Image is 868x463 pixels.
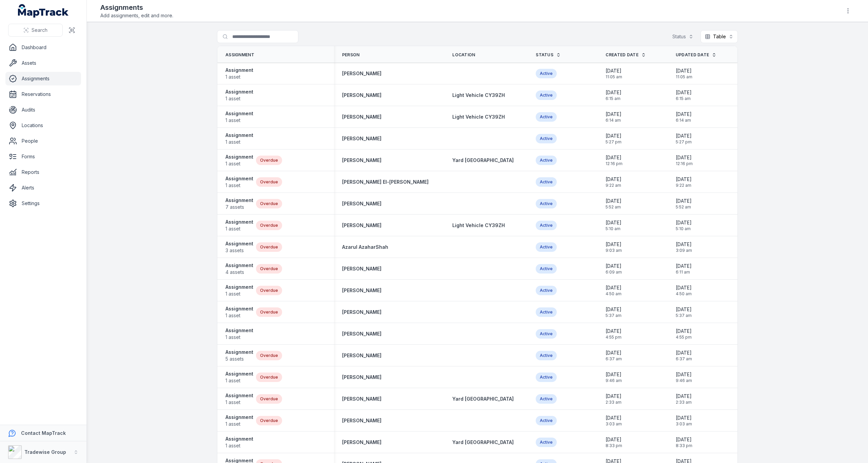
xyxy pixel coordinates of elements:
strong: [PERSON_NAME] [342,70,381,77]
a: Assignment1 asset [225,392,253,406]
a: MapTrack [18,4,69,18]
span: 3 assets [225,247,253,254]
time: 9/9/2025, 6:14:15 AM [606,111,622,123]
span: 3:03 am [606,421,622,427]
span: Created Date [606,52,638,58]
strong: [PERSON_NAME] [342,222,381,229]
span: 1 asset [225,312,253,319]
strong: [PERSON_NAME] [342,352,381,359]
div: Active [536,373,557,382]
span: [DATE] [606,176,622,183]
time: 9/6/2025, 9:03:31 AM [606,241,622,253]
span: 1 asset [225,399,253,406]
span: 5:37 am [676,313,692,318]
strong: Tradewise Group [24,449,66,455]
time: 9/4/2025, 5:37:49 AM [606,306,622,318]
time: 9/8/2025, 9:22:21 AM [676,176,692,188]
span: 2:33 am [676,400,692,405]
span: 6:14 am [676,118,692,123]
strong: [PERSON_NAME] [342,287,381,294]
span: 12:16 pm [606,161,623,166]
span: [DATE] [606,67,622,74]
strong: [PERSON_NAME] [342,200,381,207]
span: 4:50 am [676,291,692,297]
span: 9:46 am [606,378,622,383]
span: 5:27 pm [676,139,692,145]
time: 9/8/2025, 5:10:20 AM [606,219,622,231]
time: 9/2/2025, 6:37:05 AM [676,349,692,362]
span: 3:09 am [676,248,692,253]
time: 9/9/2025, 11:05:56 AM [676,67,692,80]
strong: Assignment [225,305,253,312]
time: 8/30/2025, 2:33:23 AM [676,393,692,405]
span: [DATE] [676,393,692,400]
button: Status [668,30,698,43]
span: [DATE] [606,328,622,335]
div: Overdue [256,394,282,404]
div: Overdue [256,286,282,295]
span: 1 asset [225,74,253,80]
a: Forms [5,150,81,163]
span: 5:37 am [606,313,622,318]
a: [PERSON_NAME] [342,439,381,446]
a: Created Date [606,52,646,58]
a: [PERSON_NAME] [342,330,381,337]
time: 9/9/2025, 6:15:38 AM [606,89,622,101]
div: Active [536,286,557,295]
a: [PERSON_NAME] El-[PERSON_NAME] [342,179,429,185]
a: Locations [5,119,81,132]
span: [DATE] [606,241,622,248]
a: Assignment5 assets [225,349,253,362]
div: Active [536,221,557,230]
a: Reservations [5,87,81,101]
time: 9/5/2025, 6:11:11 AM [676,263,692,275]
time: 8/30/2025, 2:33:23 AM [606,393,622,405]
time: 9/8/2025, 5:10:20 AM [676,219,692,231]
button: Search [8,24,63,37]
span: [DATE] [606,154,623,161]
a: Assignment1 asset [225,370,253,384]
a: [PERSON_NAME] [342,265,381,272]
span: [DATE] [676,436,692,443]
span: 7 assets [225,204,253,210]
span: [DATE] [606,393,622,400]
span: 1 asset [225,334,253,341]
a: Settings [5,197,81,210]
a: Assignments [5,72,81,85]
div: Active [536,329,557,339]
strong: Assignment [225,219,253,225]
a: Assignment1 asset [225,284,253,297]
strong: Assignment [225,240,253,247]
div: Overdue [256,177,282,187]
span: 9:46 am [676,378,692,383]
span: [DATE] [606,284,622,291]
strong: Assignment [225,327,253,334]
span: 11:05 am [606,74,622,80]
a: Yard [GEOGRAPHIC_DATA] [452,157,514,164]
time: 9/9/2025, 6:14:15 AM [676,111,692,123]
span: 4:55 pm [676,335,692,340]
strong: Assignment [225,67,253,74]
div: Active [536,156,557,165]
span: 6:11 am [676,269,692,275]
span: [DATE] [676,89,692,96]
span: [DATE] [606,133,622,139]
span: 8:33 pm [676,443,692,448]
div: Overdue [256,373,282,382]
span: [DATE] [676,371,692,378]
a: Assets [5,56,81,70]
span: [DATE] [676,263,692,269]
span: [DATE] [676,111,692,118]
span: 4:50 am [606,291,622,297]
span: [DATE] [676,328,692,335]
span: [DATE] [676,176,692,183]
a: Assignment1 asset [225,154,253,167]
time: 9/4/2025, 5:37:49 AM [676,306,692,318]
strong: [PERSON_NAME] [342,92,381,99]
span: 1 asset [225,139,253,145]
a: People [5,134,81,148]
h2: Assignments [100,3,173,12]
div: Active [536,394,557,404]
